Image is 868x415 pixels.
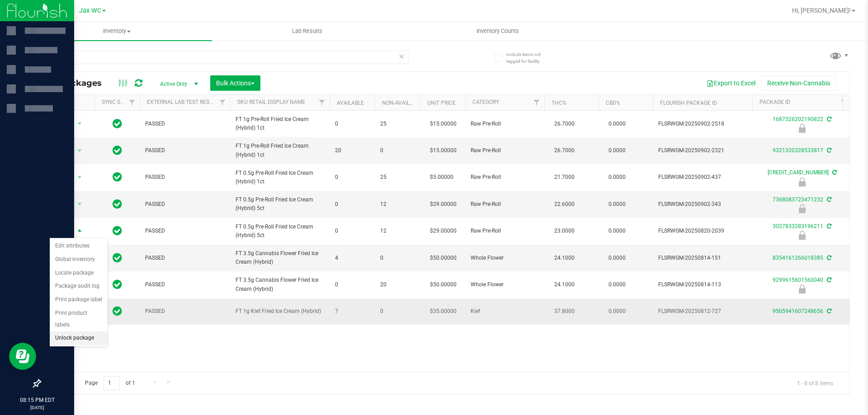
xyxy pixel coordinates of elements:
iframe: Resource center [9,343,36,370]
button: Export to Excel [701,75,761,91]
span: FT 3.5g Cannabis Flower Fried Ice Cream (Hybrid) [236,249,324,266]
span: select [74,117,85,130]
span: Bulk Actions [216,79,255,87]
span: select [74,171,85,184]
a: 7368083723471232 [773,196,823,203]
span: 22.6000 [550,198,579,211]
span: 0 [335,227,369,235]
span: 20 [380,280,415,289]
span: 0.0000 [604,252,630,265]
span: PASSED [145,173,225,182]
p: [DATE] [4,404,70,411]
a: Filter [837,95,852,110]
span: Raw Pre-Roll [471,200,539,209]
span: PASSED [145,146,225,155]
span: In Sync [113,252,122,264]
span: Sync from Compliance System [826,196,831,203]
li: Global inventory [50,253,108,266]
span: 0 [335,120,369,128]
span: 20 [335,146,369,155]
span: 0.0000 [604,224,630,238]
div: Newly Received [751,177,853,187]
span: Sync from Compliance System [826,255,831,261]
span: $15.00000 [425,144,461,157]
div: Newly Received [751,231,853,240]
span: PASSED [145,307,225,316]
a: 3027833283196211 [773,223,823,229]
span: 0 [335,200,369,209]
a: Sync Status [102,99,137,105]
a: Filter [529,95,544,110]
span: FLSRWGM-20250902-437 [658,173,747,182]
span: 37.8000 [550,305,579,318]
span: $15.00000 [425,117,461,131]
li: Package audit log [50,280,108,293]
span: select [74,145,85,157]
span: PASSED [145,227,225,235]
span: 0 [380,146,415,155]
a: Lab Results [212,22,402,41]
span: 0.0000 [604,144,630,157]
a: 8354161266018385 [773,255,823,261]
span: Inventory Counts [464,27,531,35]
span: Jax WC [79,7,101,14]
span: Raw Pre-Roll [471,146,539,155]
span: $50.00000 [425,278,461,291]
a: Available [337,100,364,106]
span: 0 [335,173,369,182]
button: Receive Non-Cannabis [761,75,836,91]
span: PASSED [145,200,225,209]
li: Locate package [50,266,108,280]
span: 0 [380,254,415,262]
a: CBD% [606,100,620,106]
li: Edit attributes [50,239,108,253]
span: select [74,225,85,238]
span: 0.0000 [604,171,630,184]
span: Whole Flower [471,280,539,289]
span: In Sync [113,305,122,317]
span: Include items not tagged for facility [506,51,552,65]
div: Launch Hold [751,284,853,294]
div: Launch Hold [751,124,853,133]
span: PASSED [145,280,225,289]
span: $35.00000 [425,305,461,318]
span: FLSRWGM-20250814-151 [658,254,747,262]
a: 1687526202190822 [773,116,823,122]
span: Lab Results [280,27,335,35]
span: 26.7000 [550,117,579,131]
span: In Sync [113,278,122,291]
span: 25 [380,120,415,128]
span: Raw Pre-Roll [471,173,539,182]
span: In Sync [113,198,122,210]
span: Raw Pre-Roll [471,227,539,235]
a: Filter [215,95,230,110]
span: Raw Pre-Roll [471,120,539,128]
span: Inventory [22,27,212,35]
span: 0 [335,280,369,289]
span: $50.00000 [425,252,461,265]
span: Kief [471,307,539,316]
span: Sync from Compliance System [826,308,831,314]
span: FT 1g Pre-Roll Fried Ice Cream (Hybrid) 1ct [236,115,324,132]
span: 0.0000 [604,278,630,291]
a: Inventory Counts [402,22,593,41]
a: Flourish Package ID [660,100,717,106]
span: select [74,198,85,210]
span: FLSRWGM-20250814-113 [658,280,747,289]
span: Sync from Compliance System [826,277,831,283]
a: Non-Available [382,100,422,106]
a: 9505941607248656 [773,308,823,314]
span: PASSED [145,254,225,262]
div: Newly Received [751,204,853,213]
span: 21.7000 [550,171,579,184]
span: FT 1g Kief Fried Ice Cream (Hybrid) [236,307,324,316]
span: 24.1000 [550,252,579,265]
a: 9321320328533817 [773,147,823,154]
span: Sync from Compliance System [826,147,831,154]
a: External Lab Test Result [147,99,218,105]
li: Print package label [50,293,108,307]
span: 4 [335,254,369,262]
span: 1 - 8 of 8 items [790,376,840,390]
span: FLSRWGM-20250820-2039 [658,227,747,235]
span: 0.0000 [604,117,630,131]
